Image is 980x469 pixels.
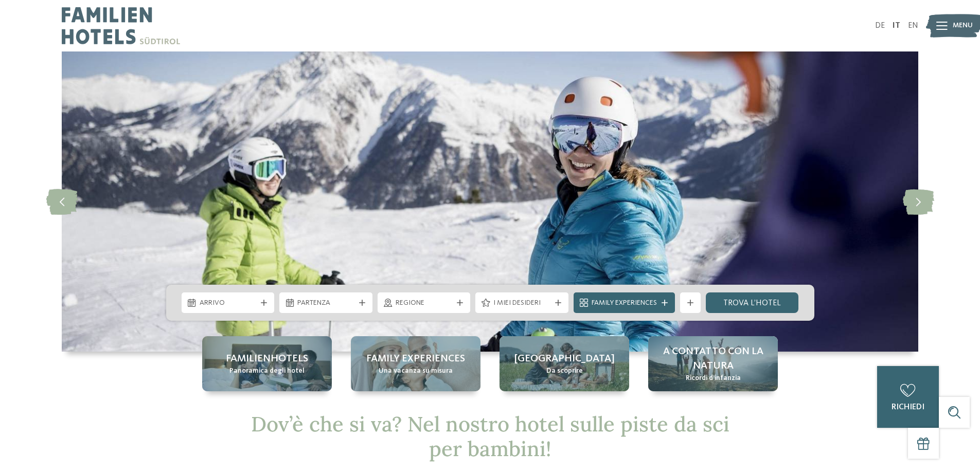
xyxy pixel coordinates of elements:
a: trova l’hotel [706,292,799,313]
a: DE [875,22,885,30]
a: Hotel sulle piste da sci per bambini: divertimento senza confini Family experiences Una vacanza s... [351,336,480,391]
a: Hotel sulle piste da sci per bambini: divertimento senza confini Familienhotels Panoramica degli ... [202,336,332,391]
span: Menu [953,21,973,31]
span: Arrivo [200,298,257,308]
span: Family experiences [366,352,465,366]
span: Familienhotels [226,352,308,366]
span: Da scoprire [546,366,583,376]
span: [GEOGRAPHIC_DATA] [514,352,615,366]
a: richiedi [877,366,939,428]
span: I miei desideri [493,298,550,308]
span: Ricordi d’infanzia [686,373,741,384]
span: richiedi [892,403,924,411]
span: Dov’è che si va? Nel nostro hotel sulle piste da sci per bambini! [251,411,729,462]
span: Partenza [297,298,354,308]
a: Hotel sulle piste da sci per bambini: divertimento senza confini A contatto con la natura Ricordi... [648,336,778,391]
a: Hotel sulle piste da sci per bambini: divertimento senza confini [GEOGRAPHIC_DATA] Da scoprire [500,336,629,391]
img: Hotel sulle piste da sci per bambini: divertimento senza confini [62,51,918,352]
span: Una vacanza su misura [379,366,453,376]
span: Regione [396,298,453,308]
a: IT [893,22,900,30]
span: A contatto con la natura [658,344,768,373]
span: Panoramica degli hotel [229,366,305,376]
a: EN [908,22,918,30]
span: Family Experiences [592,298,657,308]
